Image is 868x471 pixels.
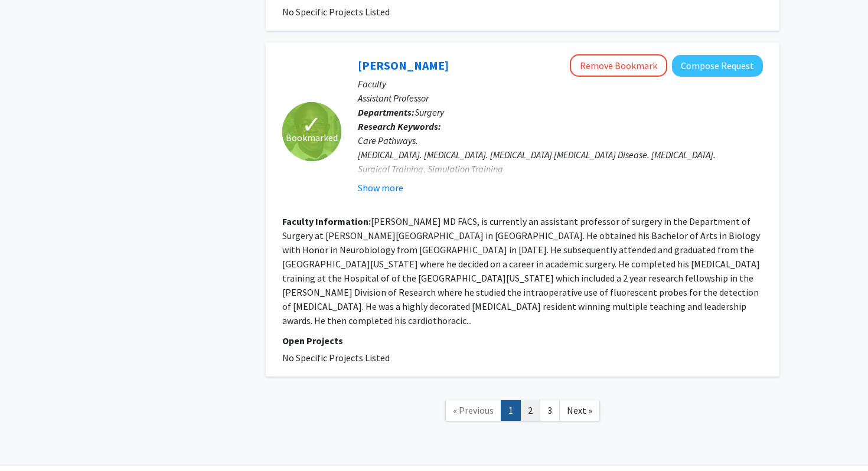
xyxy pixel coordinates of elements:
[302,119,322,130] span: ✓
[453,404,494,416] span: « Previous
[358,120,441,132] b: Research Keywords:
[570,54,667,77] button: Remove Bookmark
[282,215,760,326] fg-read-more: [PERSON_NAME] MD FACS, is currently an assistant professor of surgery in the Department of Surger...
[567,404,592,416] span: Next »
[358,181,403,195] button: Show more
[9,418,50,462] iframe: Chat
[358,106,415,118] b: Departments:
[358,58,449,73] a: [PERSON_NAME]
[540,400,560,421] a: 3
[282,333,763,348] p: Open Projects
[282,215,371,227] b: Faculty Information:
[358,77,763,91] p: Faculty
[415,106,444,118] span: Surgery
[286,130,338,145] span: Bookmarked
[520,400,540,421] a: 2
[672,55,763,77] button: Compose Request to Olugbenga Okusanya
[358,91,763,105] p: Assistant Professor
[501,400,521,421] a: 1
[266,388,779,436] nav: Page navigation
[358,133,763,190] div: Care Pathways. [MEDICAL_DATA]. [MEDICAL_DATA]. [MEDICAL_DATA] [MEDICAL_DATA] Disease. [MEDICAL_DA...
[282,352,390,364] span: No Specific Projects Listed
[559,400,600,421] a: Next
[445,400,501,421] a: Previous Page
[282,6,390,18] span: No Specific Projects Listed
